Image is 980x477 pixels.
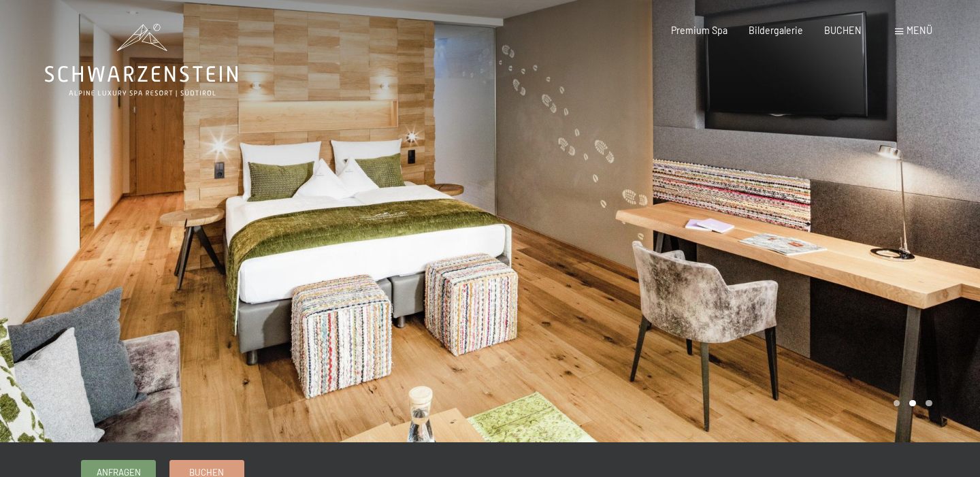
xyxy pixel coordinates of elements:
a: Bildergalerie [749,24,803,36]
a: Premium Spa [671,24,728,36]
a: BUCHEN [824,24,862,36]
span: Menü [906,24,932,36]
